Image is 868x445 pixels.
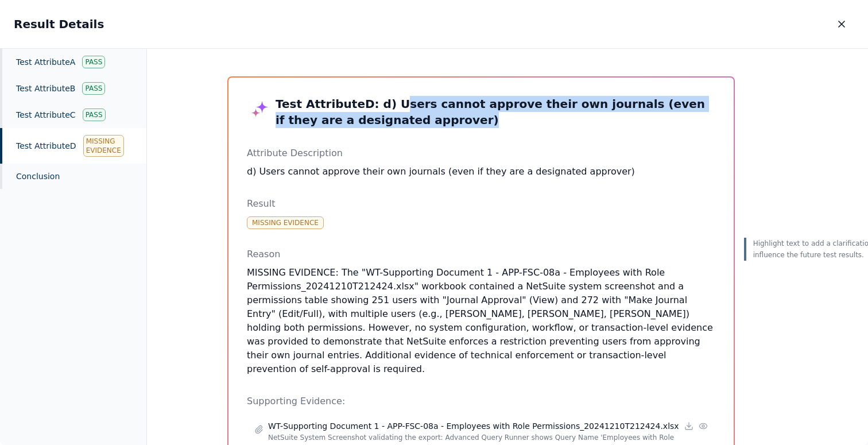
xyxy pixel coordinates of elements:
p: WT-Supporting Document 1 - APP-FSC-08a - Employees with Role Permissions_20241210T212424.xlsx [268,420,679,432]
div: Missing Evidence [247,216,324,229]
a: Download file [684,421,694,431]
h3: Test Attribute D : d) Users cannot approve their own journals (even if they are a designated appr... [247,96,715,128]
div: Pass [82,82,105,95]
p: Attribute Description [247,146,715,160]
h2: Result Details [14,16,104,32]
p: d) Users cannot approve their own journals (even if they are a designated approver) [247,165,715,179]
div: Missing Evidence [83,135,124,157]
div: Pass [82,56,105,68]
p: Supporting Evidence: [247,394,715,408]
p: Result [247,197,715,211]
p: Reason [247,247,715,261]
div: Pass [83,109,106,121]
p: MISSING EVIDENCE: The "WT-Supporting Document 1 - APP-FSC-08a - Employees with Role Permissions_2... [247,266,715,376]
